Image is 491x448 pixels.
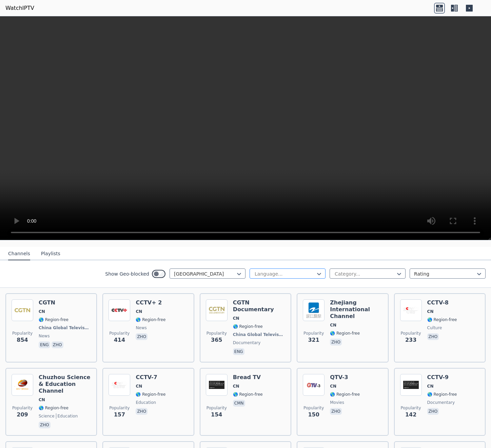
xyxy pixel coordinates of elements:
[17,336,28,344] span: 854
[39,325,90,331] span: China Global Television Network
[233,332,284,337] span: China Global Television Network
[233,348,244,355] p: eng
[114,411,125,419] span: 157
[39,333,50,339] span: news
[56,413,78,419] span: education
[109,331,130,336] span: Popularity
[12,299,33,321] img: CGTN
[233,392,263,397] span: 🌎 Region-free
[109,405,130,411] span: Popularity
[8,247,30,260] button: Channels
[427,317,457,322] span: 🌎 Region-free
[427,309,434,314] span: CN
[308,336,319,344] span: 321
[207,331,227,336] span: Popularity
[303,374,325,396] img: QTV-3
[136,400,156,405] span: education
[427,392,457,397] span: 🌎 Region-free
[136,384,142,389] span: CN
[303,299,325,321] img: Zhejiang International Channel
[39,309,45,314] span: CN
[136,392,165,397] span: 🌎 Region-free
[105,270,149,277] label: Show Geo-blocked
[400,299,422,321] img: CCTV-8
[136,408,148,415] p: zho
[5,4,34,12] a: WatchIPTV
[233,340,261,346] span: documentary
[427,333,439,340] p: zho
[39,422,51,428] p: zho
[136,309,142,314] span: CN
[233,384,239,389] span: CN
[206,299,228,321] img: CGTN Documentary
[109,299,130,321] img: CCTV+ 2
[39,341,50,348] p: eng
[206,374,228,396] img: Bread TV
[233,400,245,407] p: cmn
[330,299,382,320] h6: Zhejiang International Channel
[330,374,360,381] h6: QTV-3
[136,325,146,331] span: news
[427,325,442,331] span: culture
[330,392,360,397] span: 🌎 Region-free
[427,374,457,381] h6: CCTV-9
[233,316,239,321] span: CN
[39,374,91,394] h6: Chuzhou Science & Education Channel
[330,322,336,328] span: CN
[427,299,457,306] h6: CCTV-8
[330,408,342,415] p: zho
[12,374,33,396] img: Chuzhou Science & Education Channel
[427,400,455,405] span: documentary
[114,336,125,344] span: 414
[427,384,434,389] span: CN
[405,336,416,344] span: 233
[17,411,28,419] span: 209
[39,317,68,322] span: 🌎 Region-free
[211,411,222,419] span: 154
[52,341,63,348] p: zho
[330,384,336,389] span: CN
[39,405,68,411] span: 🌎 Region-free
[12,405,33,411] span: Popularity
[233,299,285,313] h6: CGTN Documentary
[303,331,324,336] span: Popularity
[109,374,130,396] img: CCTV-7
[41,247,60,260] button: Playlists
[233,374,263,381] h6: Bread TV
[136,374,165,381] h6: CCTV-7
[12,331,33,336] span: Popularity
[330,331,360,336] span: 🌎 Region-free
[207,405,227,411] span: Popularity
[233,324,263,329] span: 🌎 Region-free
[401,331,421,336] span: Popularity
[400,374,422,396] img: CCTV-9
[401,405,421,411] span: Popularity
[308,411,319,419] span: 150
[39,413,55,419] span: science
[330,339,342,346] p: zho
[136,299,165,306] h6: CCTV+ 2
[405,411,416,419] span: 142
[136,333,148,340] p: zho
[427,408,439,415] p: zho
[303,405,324,411] span: Popularity
[136,317,165,322] span: 🌎 Region-free
[211,336,222,344] span: 365
[330,400,344,405] span: movies
[39,299,91,306] h6: CGTN
[39,397,45,403] span: CN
